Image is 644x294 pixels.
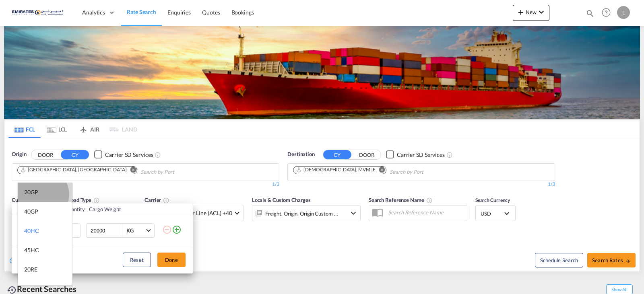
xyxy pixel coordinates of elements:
[24,227,39,235] div: 40HC
[24,285,37,293] div: 40RE
[24,208,38,216] div: 40GP
[24,246,39,254] div: 45HC
[24,188,38,196] div: 20GP
[24,265,37,273] div: 20RE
